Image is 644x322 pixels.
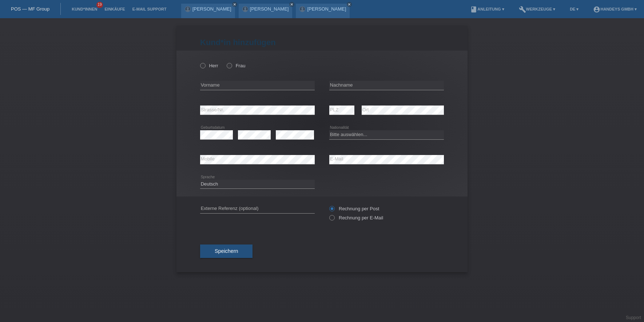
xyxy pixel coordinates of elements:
[192,6,231,12] a: [PERSON_NAME]
[101,7,128,11] a: Einkäufe
[11,6,49,12] a: POS — MF Group
[329,206,334,215] input: Rechnung per Post
[470,6,477,13] i: book
[289,2,294,7] a: close
[589,7,640,11] a: account_circleHandeys GmbH ▾
[200,63,205,68] input: Herr
[200,245,253,258] button: Speichern
[329,215,383,220] label: Rechnung per E-Mail
[200,38,444,47] h1: Kund*in hinzufügen
[233,3,236,6] i: close
[227,63,245,68] label: Frau
[232,2,237,7] a: close
[566,7,582,11] a: DE ▾
[215,248,238,254] span: Speichern
[200,63,218,68] label: Herr
[593,6,600,13] i: account_circle
[519,6,526,13] i: build
[290,3,294,6] i: close
[68,7,101,11] a: Kund*innen
[129,7,170,11] a: E-Mail Support
[347,3,351,6] i: close
[329,206,379,211] label: Rechnung per Post
[250,6,289,12] a: [PERSON_NAME]
[96,2,103,8] span: 19
[307,6,346,12] a: [PERSON_NAME]
[466,7,508,11] a: bookAnleitung ▾
[515,7,559,11] a: buildWerkzeuge ▾
[227,63,231,68] input: Frau
[329,215,334,224] input: Rechnung per E-Mail
[347,2,352,7] a: close
[626,315,641,320] a: Support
